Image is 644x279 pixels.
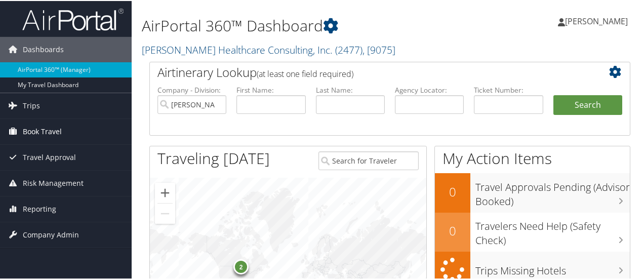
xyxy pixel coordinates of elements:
span: [PERSON_NAME] [565,15,628,26]
span: Dashboards [23,36,64,61]
div: 2 [233,258,249,273]
span: Travel Approval [23,144,76,169]
span: Reporting [23,195,56,221]
a: 0Travelers Need Help (Safety Check) [435,212,630,251]
h3: Trips Missing Hotels [475,258,630,277]
span: Company Admin [23,221,79,247]
label: Last Name: [316,84,385,94]
label: Company - Division: [157,84,226,94]
h2: Airtinerary Lookup [157,63,582,80]
button: Zoom out [155,203,175,223]
h1: My Action Items [435,147,630,168]
span: Risk Management [23,170,84,195]
h1: Traveling [DATE] [157,147,270,168]
button: Search [553,94,622,114]
label: Ticket Number: [474,84,543,94]
span: Trips [23,92,40,117]
h3: Travel Approvals Pending (Advisor Booked) [475,174,630,208]
h3: Travelers Need Help (Safety Check) [475,213,630,247]
h2: 0 [435,182,470,200]
a: [PERSON_NAME] [558,5,638,35]
button: Zoom in [155,182,175,202]
span: , [ 9075 ] [363,42,395,56]
label: First Name: [236,84,305,94]
h2: 0 [435,221,470,238]
span: (at least one field required) [257,67,353,78]
label: Agency Locator: [395,84,464,94]
span: Book Travel [23,118,62,143]
a: 0Travel Approvals Pending (Advisor Booked) [435,172,630,211]
h1: AirPortal 360™ Dashboard [142,14,472,35]
img: airportal-logo.png [22,7,124,30]
span: ( 2477 ) [335,42,363,56]
a: [PERSON_NAME] Healthcare Consulting, Inc. [142,42,395,56]
input: Search for Traveler [318,150,418,169]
